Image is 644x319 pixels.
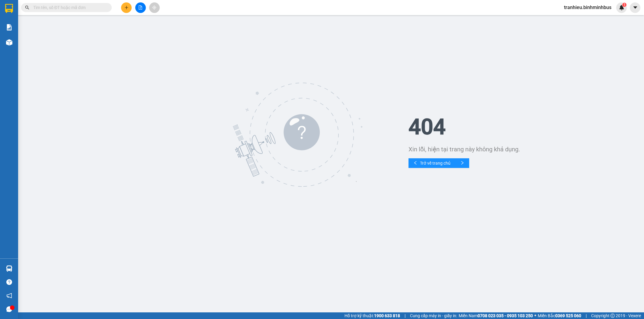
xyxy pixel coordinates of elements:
[623,3,625,7] span: 1
[460,161,464,166] span: right
[135,2,146,13] button: file-add
[344,312,400,319] span: Hỗ trợ kỹ thuật:
[409,158,455,168] button: leftTrở về trang chủ
[459,312,533,319] span: Miền Nam
[152,5,156,10] span: aim
[630,2,640,13] button: caret-down
[409,145,641,153] div: Xin lỗi, hiện tại trang này không khả dụng.
[622,3,626,7] sup: 1
[633,5,638,10] span: caret-down
[149,2,160,13] button: aim
[6,279,12,285] span: question-circle
[374,313,400,318] strong: 1900 633 818
[6,265,12,272] img: warehouse-icon
[6,24,12,30] img: solution-icon
[534,314,536,317] span: ⚪️
[6,306,12,312] span: message
[619,5,624,10] img: icon-new-feature
[478,313,533,318] strong: 0708 023 035 - 0935 103 250
[25,5,29,10] span: search
[6,293,12,298] span: notification
[413,161,418,166] span: left
[455,158,469,168] button: right
[121,2,132,13] button: plus
[33,4,104,11] input: Tìm tên, số ĐT hoặc mã đơn
[538,312,581,319] span: Miền Bắc
[5,4,13,13] img: logo-vxr
[6,39,12,46] img: warehouse-icon
[559,4,616,11] span: tranhieu.binhminhbus
[410,312,457,319] span: Cung cấp máy in - giấy in:
[409,116,641,138] h1: 404
[610,314,615,318] span: copyright
[586,312,587,319] span: |
[138,5,143,10] span: file-add
[420,160,450,166] span: Trở về trang chủ
[555,313,581,318] strong: 0369 525 060
[405,312,405,319] span: |
[124,5,129,10] span: plus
